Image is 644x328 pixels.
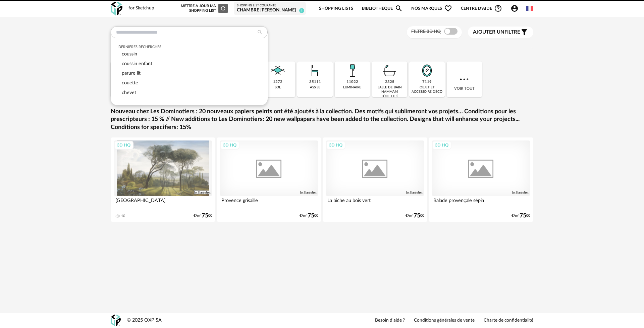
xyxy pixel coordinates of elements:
[473,29,520,36] span: filtre
[381,61,399,80] img: Salle%20de%20bain.png
[422,80,432,85] div: 7119
[458,73,470,85] img: more.7b13dc1.svg
[237,7,303,13] div: CHAMBRE [PERSON_NAME]
[127,317,162,324] div: © 2025 OXP SA
[275,85,281,90] div: sol
[520,213,526,218] span: 75
[114,141,133,150] div: 3D HQ
[511,4,519,12] span: Account Circle icon
[343,85,361,90] div: luminaire
[326,141,345,150] div: 3D HQ
[432,141,451,150] div: 3D HQ
[385,80,394,85] div: 2325
[220,6,226,10] span: Refresh icon
[375,318,405,324] a: Besoin d'aide ?
[411,29,441,34] span: Filtre 3D HQ
[309,80,321,85] div: 35111
[326,196,424,209] div: La biche au bois vert
[374,85,405,98] div: salle de bain hammam toilettes
[122,80,138,85] span: couette
[526,5,533,12] img: fr
[237,4,303,8] div: Shopping List courante
[273,80,282,85] div: 1272
[122,61,152,66] span: coussin enfant
[306,61,324,80] img: Assise.png
[217,137,321,222] a: 3D HQ Provence grisaille €/m²7500
[308,213,314,218] span: 75
[362,1,403,16] a: BibliothèqueMagnify icon
[512,213,530,218] div: €/m² 00
[473,30,504,35] span: Ajouter un
[418,61,436,80] img: Miroir.png
[220,196,318,209] div: Provence grisaille
[468,27,533,38] button: Ajouter unfiltre Filter icon
[111,2,122,15] img: OXP
[121,214,125,218] div: 10
[343,61,361,80] img: Luminaire.png
[269,61,287,80] img: Sol.png
[429,137,533,222] a: 3D HQ Balade provençale sépia €/m²7500
[122,51,137,56] span: coussin
[300,213,318,218] div: €/m² 00
[411,1,452,16] span: Nos marques
[414,213,420,218] span: 75
[118,45,260,49] div: Dernières recherches
[202,213,208,218] span: 75
[432,196,530,209] div: Balade provençale sépia
[128,5,154,11] div: for Sketchup
[461,4,502,12] span: Centre d'aideHelp Circle Outline icon
[447,61,482,97] div: Voir tout
[111,315,121,326] img: OXP
[319,1,353,16] a: Shopping Lists
[494,4,502,12] span: Help Circle Outline icon
[111,137,215,222] a: 3D HQ [GEOGRAPHIC_DATA] 10 €/m²7500
[194,213,212,218] div: €/m² 00
[179,4,228,13] div: Mettre à jour ma Shopping List
[484,318,533,324] a: Charte de confidentialité
[414,318,475,324] a: Conditions générales de vente
[323,137,427,222] a: 3D HQ La biche au bois vert €/m²7500
[346,80,358,85] div: 11022
[411,85,442,94] div: objet et accessoire déco
[114,196,212,209] div: [GEOGRAPHIC_DATA]
[220,141,239,150] div: 3D HQ
[237,4,303,13] a: Shopping List courante CHAMBRE [PERSON_NAME] 1
[444,4,452,12] span: Heart Outline icon
[122,71,141,76] span: parure lit
[299,8,304,13] span: 1
[406,213,424,218] div: €/m² 00
[310,85,320,90] div: assise
[511,4,522,12] span: Account Circle icon
[122,90,136,95] span: chevet
[520,28,528,36] span: Filter icon
[395,4,403,12] span: Magnify icon
[111,108,533,131] a: Nouveau chez Les Dominotiers : 20 nouveaux papiers peints ont été ajoutés à la collection. Des mo...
